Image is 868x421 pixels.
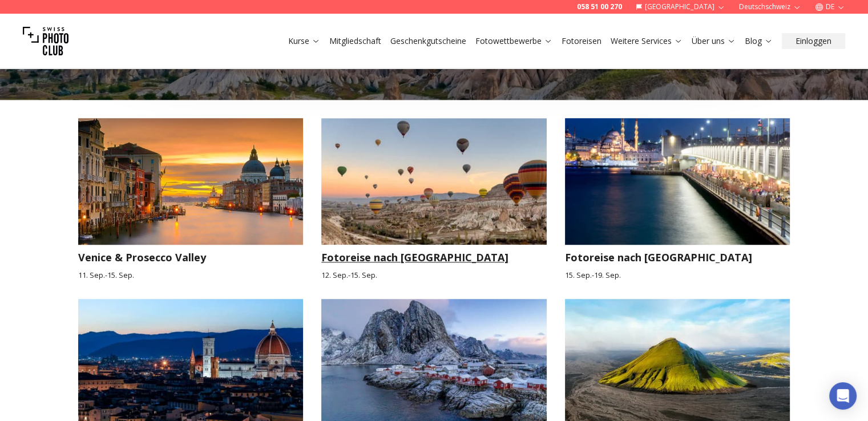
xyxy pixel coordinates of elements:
button: Einloggen [782,33,845,49]
a: Kurse [288,35,320,47]
a: Blog [745,35,773,47]
h3: Fotoreise nach [GEOGRAPHIC_DATA] [565,249,790,265]
img: Fotoreise nach Istanbul [554,112,801,251]
button: Fotoreisen [557,33,606,49]
h3: Fotoreise nach [GEOGRAPHIC_DATA] [321,249,547,265]
img: Fotoreise nach Kappadokien [321,118,547,245]
img: Venice & Prosecco Valley [67,112,314,251]
button: Blog [740,33,777,49]
small: 12. Sep. - 15. Sep. [321,270,547,281]
a: Fotoreisen [562,35,601,47]
a: Fotoreise nach IstanbulFotoreise nach [GEOGRAPHIC_DATA]15. Sep.-19. Sep. [565,118,790,281]
button: Weitere Services [606,33,687,49]
button: Mitgliedschaft [325,33,386,49]
a: Weitere Services [611,35,683,47]
button: Über uns [687,33,740,49]
a: Venice & Prosecco ValleyVenice & Prosecco Valley11. Sep.-15. Sep. [78,118,304,281]
a: 058 51 00 270 [577,2,622,11]
img: Swiss photo club [23,18,68,64]
a: Geschenkgutscheine [390,35,466,47]
a: Über uns [692,35,736,47]
small: 15. Sep. - 19. Sep. [565,270,790,281]
a: Mitgliedschaft [329,35,381,47]
h3: Venice & Prosecco Valley [78,249,304,265]
a: Fotowettbewerbe [475,35,552,47]
a: Fotoreise nach KappadokienFotoreise nach [GEOGRAPHIC_DATA]12. Sep.-15. Sep. [321,118,547,281]
button: Kurse [284,33,325,49]
div: Open Intercom Messenger [829,382,857,410]
button: Geschenkgutscheine [386,33,471,49]
button: Fotowettbewerbe [471,33,557,49]
small: 11. Sep. - 15. Sep. [78,270,304,281]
